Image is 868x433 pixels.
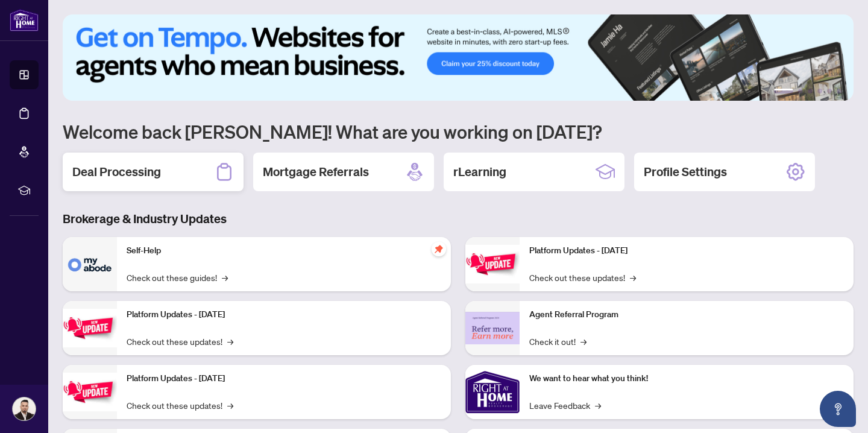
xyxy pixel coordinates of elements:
[127,244,441,258] p: Self-Help
[227,335,233,348] span: →
[529,244,844,258] p: Platform Updates - [DATE]
[817,89,822,93] button: 4
[820,391,856,427] button: Open asap
[432,242,446,256] span: pushpin
[644,163,727,180] h2: Profile Settings
[774,89,793,93] button: 1
[127,335,233,348] a: Check out these updates!→
[227,399,233,412] span: →
[465,365,520,419] img: We want to hear what you think!
[127,372,441,385] p: Platform Updates - [DATE]
[63,309,117,347] img: Platform Updates - September 16, 2025
[465,312,520,345] img: Agent Referral Program
[63,210,854,227] h3: Brokerage & Industry Updates
[808,89,813,93] button: 3
[529,308,844,321] p: Agent Referral Program
[529,399,601,412] a: Leave Feedback→
[465,245,520,283] img: Platform Updates - June 23, 2025
[222,271,228,284] span: →
[630,271,636,284] span: →
[10,9,39,31] img: logo
[529,335,587,348] a: Check it out!→
[127,399,233,412] a: Check out these updates!→
[595,399,601,412] span: →
[453,163,506,180] h2: rLearning
[529,271,636,284] a: Check out these updates!→
[63,237,117,291] img: Self-Help
[127,308,441,321] p: Platform Updates - [DATE]
[63,373,117,411] img: Platform Updates - July 21, 2025
[63,120,854,143] h1: Welcome back [PERSON_NAME]! What are you working on [DATE]?
[63,14,854,101] img: Slide 0
[837,89,841,93] button: 6
[529,372,844,385] p: We want to hear what you think!
[72,163,161,180] h2: Deal Processing
[263,163,369,180] h2: Mortgage Referrals
[827,89,832,93] button: 5
[798,89,803,93] button: 2
[127,271,228,284] a: Check out these guides!→
[580,335,587,348] span: →
[13,397,36,420] img: Profile Icon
